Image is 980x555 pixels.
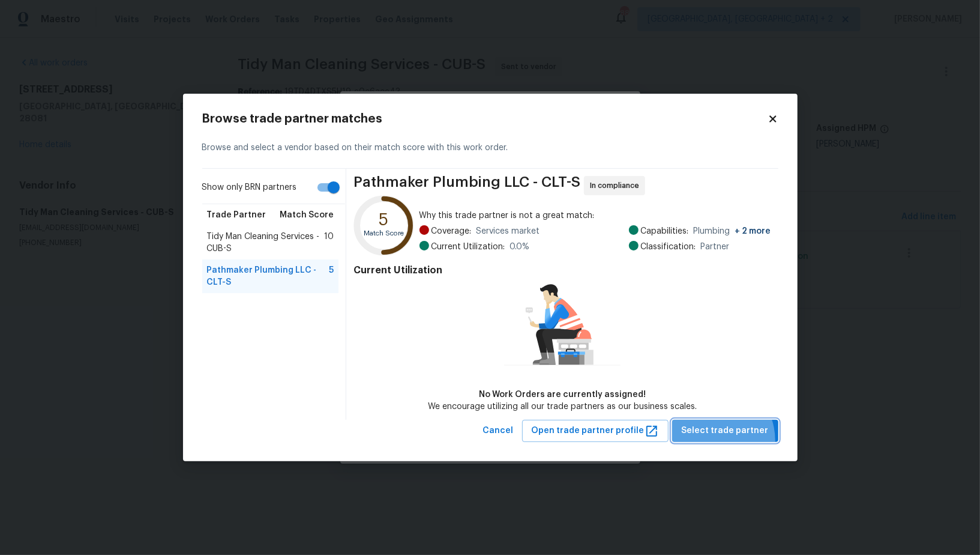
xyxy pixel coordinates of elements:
[202,127,778,169] div: Browse and select a vendor based on their match score with this work order.
[202,113,768,125] h2: Browse trade partner matches
[428,401,697,413] div: We encourage utilizing all our trade partners as our business scales.
[428,389,697,401] div: No Work Orders are currently assigned!
[478,420,519,442] button: Cancel
[431,241,505,253] span: Current Utilization:
[476,225,540,237] span: Services market
[701,241,730,253] span: Partner
[672,420,778,442] button: Select trade partner
[379,212,389,229] text: 5
[510,241,530,253] span: 0.0 %
[682,423,769,438] span: Select trade partner
[694,225,771,237] span: Plumbing
[522,420,669,442] button: Open trade partner profile
[329,264,334,288] span: 5
[280,209,334,221] span: Match Score
[364,231,404,237] text: Match Score
[735,227,771,235] span: + 2 more
[353,176,580,195] span: Pathmaker Plumbing LLC - CLT-S
[324,231,334,255] span: 10
[207,231,325,255] span: Tidy Man Cleaning Services - CUB-S
[419,210,771,222] span: Why this trade partner is not a great match:
[641,225,689,237] span: Capabilities:
[641,241,696,253] span: Classification:
[207,264,329,288] span: Pathmaker Plumbing LLC - CLT-S
[483,423,514,438] span: Cancel
[590,180,644,192] span: In compliance
[353,264,771,276] h4: Current Utilization
[202,181,297,194] span: Show only BRN partners
[207,209,266,221] span: Trade Partner
[532,423,659,438] span: Open trade partner profile
[431,225,472,237] span: Coverage:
